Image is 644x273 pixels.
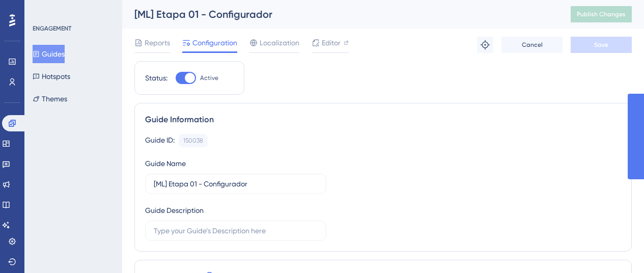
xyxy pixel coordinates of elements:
span: Reports [145,37,170,49]
div: Guide Name [145,157,186,170]
iframe: UserGuiding AI Assistant Launcher [601,233,632,263]
button: Cancel [501,37,563,53]
div: Guide ID: [145,134,175,147]
input: Type your Guide’s Name here [154,178,318,189]
button: Save [571,37,632,53]
div: ENGAGEMENT [33,24,71,33]
div: [ML] Etapa 01 - Configurador [134,7,545,21]
button: Themes [33,90,67,108]
span: Active [200,74,218,82]
span: Editor [322,37,341,49]
span: Configuration [192,37,237,49]
div: Guide Description [145,204,204,216]
div: 150038 [183,137,203,145]
span: Cancel [522,41,543,49]
input: Type your Guide’s Description here [154,225,318,236]
button: Hotspots [33,67,70,86]
button: Guides [33,45,65,63]
div: Guide Information [145,114,621,126]
span: Save [594,41,608,49]
div: Status: [145,72,167,84]
button: Publish Changes [571,6,632,22]
span: Publish Changes [577,10,626,18]
span: Localization [260,37,299,49]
